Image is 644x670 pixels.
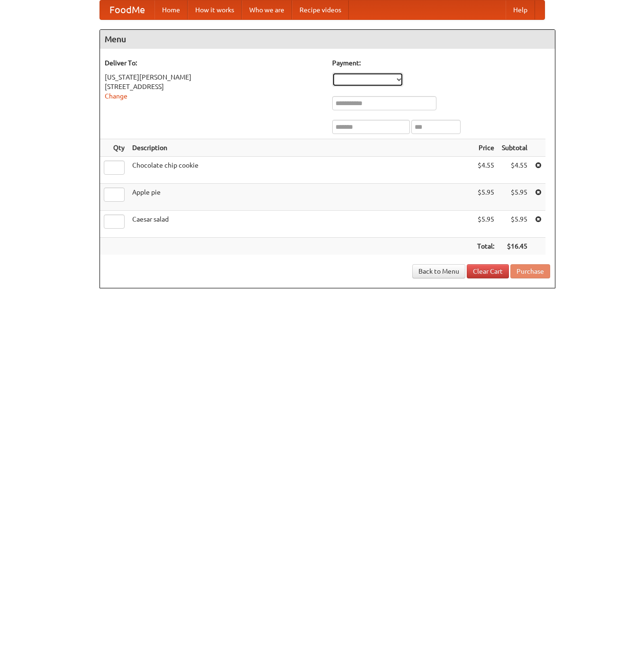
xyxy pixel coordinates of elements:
th: $16.45 [498,238,531,255]
h5: Deliver To: [105,58,323,68]
div: [US_STATE][PERSON_NAME] [105,72,323,82]
th: Subtotal [498,139,531,157]
th: Qty [100,139,128,157]
td: $4.55 [473,157,498,184]
td: $5.95 [498,211,531,238]
td: $5.95 [473,211,498,238]
a: How it works [188,0,242,19]
th: Price [473,139,498,157]
a: Change [105,92,127,100]
td: $5.95 [473,184,498,211]
a: FoodMe [100,0,154,19]
td: $5.95 [498,184,531,211]
th: Description [128,139,473,157]
a: Help [506,0,535,19]
a: Back to Menu [412,264,465,278]
td: Chocolate chip cookie [128,157,473,184]
td: Caesar salad [128,211,473,238]
a: Clear Cart [467,264,509,278]
div: [STREET_ADDRESS] [105,82,323,91]
th: Total: [473,238,498,255]
a: Who we are [242,0,292,19]
button: Purchase [510,264,550,278]
h5: Payment: [332,58,550,68]
h4: Menu [100,30,555,49]
td: $4.55 [498,157,531,184]
a: Recipe videos [292,0,349,19]
td: Apple pie [128,184,473,211]
a: Home [154,0,188,19]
